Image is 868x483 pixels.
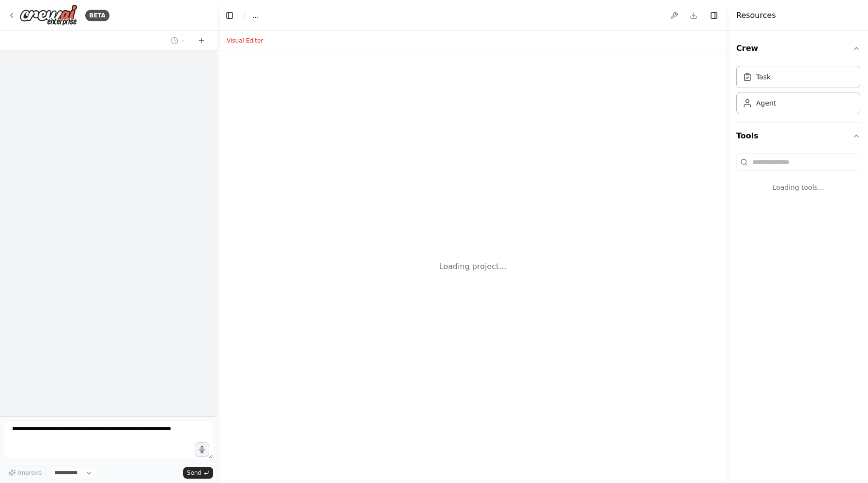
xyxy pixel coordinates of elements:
span: Improve [18,469,42,477]
div: Agent [756,98,776,108]
nav: breadcrumb [252,11,259,20]
div: Tools [736,150,860,208]
button: Hide right sidebar [707,9,721,22]
div: Loading project... [439,261,507,272]
button: Hide left sidebar [223,9,236,22]
div: Task [756,72,771,82]
button: Visual Editor [221,35,269,46]
div: Crew [736,62,860,122]
span: ... [252,11,259,20]
button: Tools [736,122,860,150]
button: Start a new chat [194,35,209,46]
button: Improve [4,467,46,479]
button: Send [183,467,213,479]
img: Logo [19,4,77,26]
span: Send [187,469,201,477]
div: BETA [85,10,109,21]
button: Switch to previous chat [167,35,190,46]
div: Loading tools... [736,175,860,200]
button: Crew [736,35,860,62]
h4: Resources [736,10,776,21]
button: Click to speak your automation idea [195,442,209,457]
